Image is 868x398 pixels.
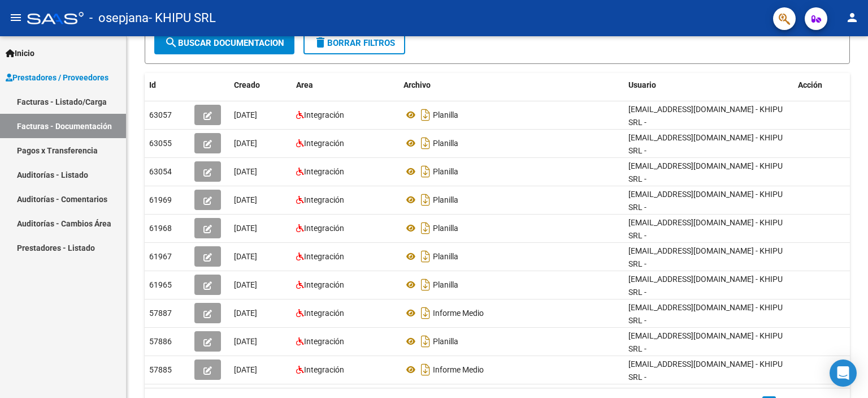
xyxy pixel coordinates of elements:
span: [DATE] [234,280,257,289]
span: Integración [304,139,344,148]
span: 63054 [149,167,172,176]
span: Planilla [433,139,458,148]
span: [DATE] [234,365,257,374]
datatable-header-cell: Archivo [399,73,624,97]
span: Integración [304,365,344,374]
span: [DATE] [234,139,257,148]
span: 61967 [149,252,172,261]
span: [DATE] [234,195,257,204]
span: Inicio [6,47,34,59]
i: Descargar documento [418,247,433,266]
span: 57887 [149,309,172,318]
span: Archivo [403,80,431,89]
span: [EMAIL_ADDRESS][DOMAIN_NAME] - KHIPU SRL - [628,331,783,353]
datatable-header-cell: Creado [229,73,292,97]
span: 63057 [149,110,172,119]
span: Creado [234,80,260,89]
span: [EMAIL_ADDRESS][DOMAIN_NAME] - KHIPU SRL - [628,360,783,382]
span: [EMAIL_ADDRESS][DOMAIN_NAME] - KHIPU SRL - [628,133,783,155]
i: Descargar documento [418,134,433,152]
span: - osepjana [89,6,149,31]
span: [EMAIL_ADDRESS][DOMAIN_NAME] - KHIPU SRL - [628,275,783,297]
div: Open Intercom Messenger [830,360,857,387]
span: [EMAIL_ADDRESS][DOMAIN_NAME] - KHIPU SRL - [628,105,783,127]
span: Informe Medio [433,365,484,374]
span: Planilla [433,110,458,119]
span: [DATE] [234,252,257,261]
span: 63055 [149,139,172,148]
button: Buscar Documentacion [154,32,294,54]
span: Borrar Filtros [314,38,395,48]
span: [EMAIL_ADDRESS][DOMAIN_NAME] - KHIPU SRL - [628,303,783,325]
span: Planilla [433,195,458,204]
i: Descargar documento [418,332,433,350]
i: Descargar documento [418,276,433,294]
i: Descargar documento [418,304,433,322]
span: Integración [304,309,344,318]
i: Descargar documento [418,162,433,181]
datatable-header-cell: Acción [793,73,850,97]
span: 61969 [149,195,172,204]
span: 61965 [149,280,172,289]
span: Informe Medio [433,309,484,318]
span: Planilla [433,167,458,176]
datatable-header-cell: Id [145,73,190,97]
span: Integración [304,280,344,289]
span: 61968 [149,224,172,233]
span: [DATE] [234,167,257,176]
mat-icon: delete [314,36,327,49]
span: Usuario [628,80,656,89]
span: Planilla [433,337,458,346]
i: Descargar documento [418,361,433,379]
span: Integración [304,224,344,233]
span: - KHIPU SRL [149,6,216,31]
span: Planilla [433,224,458,233]
span: Planilla [433,280,458,289]
datatable-header-cell: Area [292,73,399,97]
span: Planilla [433,252,458,261]
span: Integración [304,252,344,261]
span: 57886 [149,337,172,346]
span: Prestadores / Proveedores [6,71,108,84]
span: [EMAIL_ADDRESS][DOMAIN_NAME] - KHIPU SRL - [628,161,783,183]
span: Integración [304,337,344,346]
span: Buscar Documentacion [164,38,284,48]
i: Descargar documento [418,191,433,209]
span: Id [149,80,156,89]
datatable-header-cell: Usuario [624,73,793,97]
i: Descargar documento [418,219,433,237]
span: Integración [304,195,344,204]
span: Area [296,80,313,89]
span: [DATE] [234,224,257,233]
mat-icon: person [845,11,859,24]
span: [DATE] [234,110,257,119]
mat-icon: search [164,36,178,49]
button: Borrar Filtros [303,32,405,54]
span: [DATE] [234,337,257,346]
span: Integración [304,110,344,119]
span: 57885 [149,365,172,374]
span: [DATE] [234,309,257,318]
mat-icon: menu [9,11,23,24]
i: Descargar documento [418,106,433,124]
span: Acción [798,80,822,89]
span: [EMAIL_ADDRESS][DOMAIN_NAME] - KHIPU SRL - [628,246,783,268]
span: [EMAIL_ADDRESS][DOMAIN_NAME] - KHIPU SRL - [628,190,783,212]
span: Integración [304,167,344,176]
span: [EMAIL_ADDRESS][DOMAIN_NAME] - KHIPU SRL - [628,218,783,240]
